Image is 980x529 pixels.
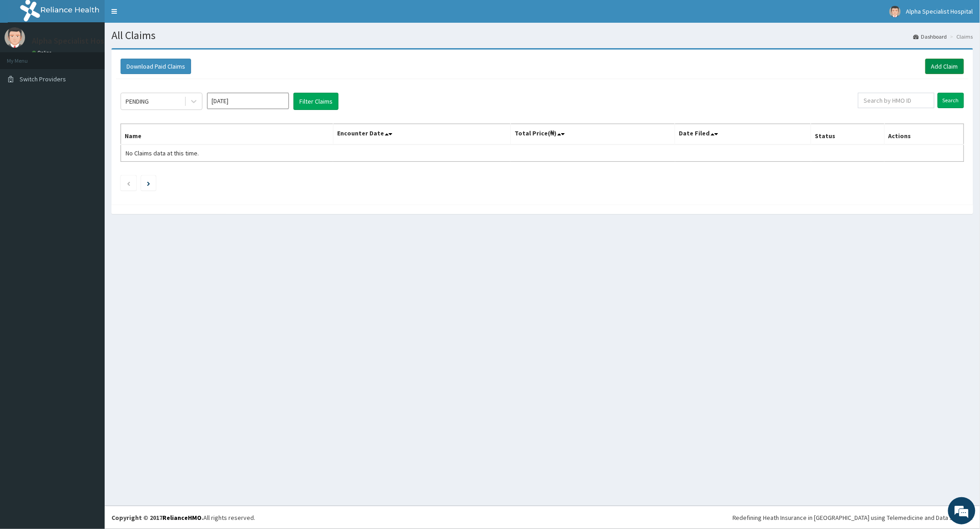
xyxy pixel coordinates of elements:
[858,93,935,108] input: Search by HMO ID
[162,514,202,522] a: RelianceHMO
[32,50,54,56] a: Online
[207,93,289,109] input: Select Month and Year
[675,124,811,145] th: Date Filed
[906,7,973,15] span: Alpha Specialist Hospital
[126,149,199,157] span: No Claims data at this time.
[938,93,964,108] input: Search
[17,45,37,68] img: d_794563401_company_1708531726252_794563401
[914,33,947,40] a: Dashboard
[732,513,973,522] div: Redefining Heath Insurance in [GEOGRAPHIC_DATA] using Telemedicine and Data Science!
[948,33,973,40] li: Claims
[32,37,121,45] p: Alpha Specialist Hospital
[149,5,171,26] div: Minimize live chat window
[126,179,131,187] a: Previous page
[20,75,66,83] span: Switch Providers
[333,124,510,145] th: Encounter Date
[5,27,25,48] img: User Image
[147,179,150,187] a: Next page
[121,59,191,74] button: Download Paid Claims
[126,97,149,106] div: PENDING
[889,6,901,17] img: User Image
[53,115,126,206] span: We're online!
[121,124,333,145] th: Name
[293,93,338,110] button: Filter Claims
[925,59,964,74] a: Add Claim
[510,124,675,145] th: Total Price(₦)
[47,51,153,63] div: Chat with us now
[811,124,884,145] th: Status
[884,124,964,145] th: Actions
[111,30,973,41] h1: All Claims
[105,506,980,529] footer: All rights reserved.
[5,248,173,280] textarea: Type your message and hit 'Enter'
[111,514,203,522] strong: Copyright © 2017 .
